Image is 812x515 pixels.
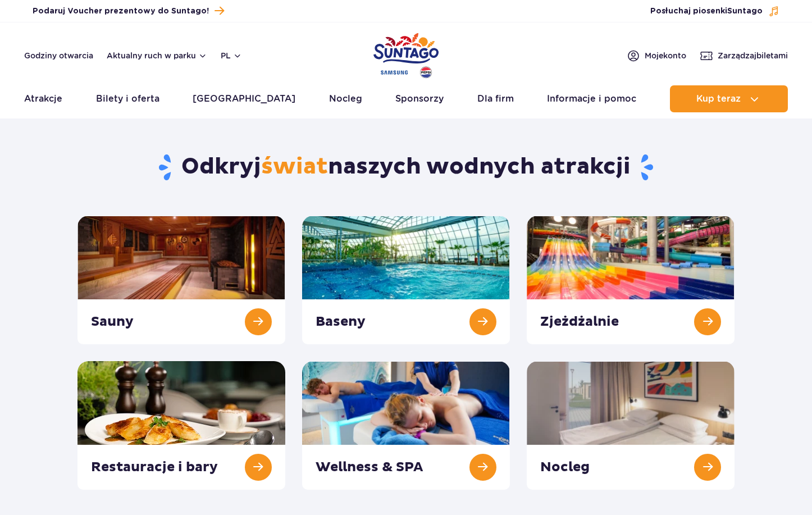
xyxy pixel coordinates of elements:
[477,85,514,112] a: Dla firm
[373,28,439,80] a: Park of Poland
[96,85,159,112] a: Bilety i oferta
[33,3,224,19] a: Podaruj Voucher prezentowy do Suntago!
[24,50,93,61] a: Godziny otwarcia
[627,49,686,62] a: Mojekonto
[107,51,207,60] button: Aktualny ruch w parku
[261,153,328,181] span: świat
[727,7,763,15] span: Suntago
[696,94,741,104] span: Kup teraz
[193,85,295,112] a: [GEOGRAPHIC_DATA]
[645,50,686,61] span: Moje konto
[33,6,209,17] span: Podaruj Voucher prezentowy do Suntago!
[700,49,788,62] a: Zarządzajbiletami
[650,6,779,17] button: Posłuchaj piosenkiSuntago
[221,50,242,61] button: pl
[718,50,788,61] span: Zarządzaj biletami
[395,85,444,112] a: Sponsorzy
[329,85,362,112] a: Nocleg
[670,85,788,112] button: Kup teraz
[547,85,636,112] a: Informacje i pomoc
[77,153,735,182] h1: Odkryj naszych wodnych atrakcji
[24,85,62,112] a: Atrakcje
[650,6,763,17] span: Posłuchaj piosenki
